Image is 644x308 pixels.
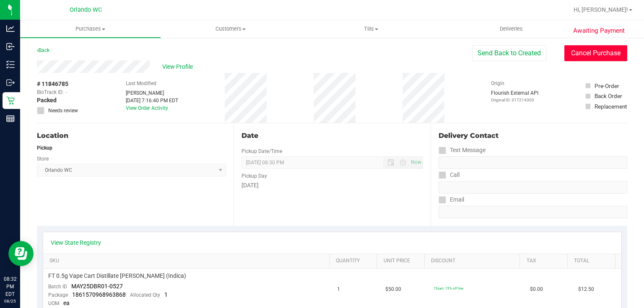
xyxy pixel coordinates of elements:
[472,45,546,61] button: Send Back to Created
[574,258,612,264] a: Total
[439,194,464,206] label: Email
[491,97,538,103] p: Original ID: 317214300
[337,285,340,293] span: 1
[20,25,161,33] span: Purchases
[162,62,196,71] span: View Profile
[72,291,126,298] span: 1861570968963868
[37,96,57,105] span: Packed
[126,89,178,97] div: [PERSON_NAME]
[48,300,59,306] span: UOM
[564,45,627,61] button: Cancel Purchase
[439,169,460,181] label: Call
[48,107,78,114] span: Needs review
[37,155,49,163] label: Store
[164,291,168,298] span: 1
[48,284,67,290] span: Batch ID
[491,89,538,103] div: Flourish External API
[126,105,168,111] a: View Order Activity
[8,241,34,266] iframe: Resource center
[6,42,15,51] inline-svg: Inbound
[51,238,101,247] a: View State Registry
[20,20,161,38] a: Purchases
[595,102,627,111] div: Replacement
[6,78,15,87] inline-svg: Outbound
[71,283,123,290] span: MAY25DBR01-0527
[241,172,267,180] label: Pickup Day
[6,60,15,69] inline-svg: Inventory
[63,300,70,306] span: ea
[37,47,49,53] a: Back
[126,97,178,104] div: [DATE] 7:16:40 PM EDT
[578,285,594,293] span: $12.50
[241,148,282,155] label: Pickup Date/Time
[49,258,326,264] a: SKU
[241,181,423,190] div: [DATE]
[6,24,15,33] inline-svg: Analytics
[161,25,301,33] span: Customers
[37,88,64,96] span: BioTrack ID:
[573,26,625,36] span: Awaiting Payment
[488,25,534,33] span: Deliveries
[70,6,102,13] span: Orlando WC
[126,80,156,87] label: Last Modified
[574,6,628,13] span: Hi, [PERSON_NAME]!
[161,20,301,38] a: Customers
[336,258,374,264] a: Quantity
[301,25,441,33] span: Tills
[241,131,423,141] div: Date
[595,92,622,100] div: Back Order
[301,20,441,38] a: Tills
[527,258,564,264] a: Tax
[4,298,16,304] p: 08/25
[48,272,186,280] span: FT 0.5g Vape Cart Distillate [PERSON_NAME] (Indica)
[130,292,160,298] span: Allocated Qty
[434,286,463,290] span: 75cart: 75% off line
[439,156,627,169] input: Format: (999) 999-9999
[431,258,517,264] a: Discount
[385,285,401,293] span: $50.00
[37,80,68,88] span: # 11846785
[37,145,52,151] strong: Pickup
[384,258,421,264] a: Unit Price
[491,80,504,87] label: Origin
[439,181,627,194] input: Format: (999) 999-9999
[530,285,543,293] span: $0.00
[6,96,15,105] inline-svg: Retail
[595,82,619,90] div: Pre-Order
[439,131,627,141] div: Delivery Contact
[37,131,226,141] div: Location
[48,292,68,298] span: Package
[439,144,486,156] label: Text Message
[66,88,67,96] span: -
[441,20,582,38] a: Deliveries
[4,275,16,298] p: 08:32 PM EDT
[6,114,15,123] inline-svg: Reports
